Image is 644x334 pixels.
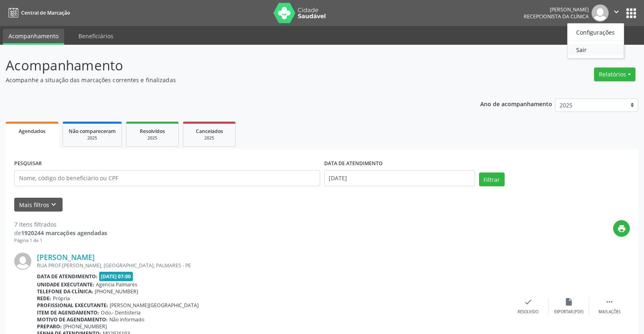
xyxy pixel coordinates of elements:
[37,323,62,330] b: Preparo:
[132,135,173,141] div: 2025
[21,9,70,16] span: Central de Marcação
[14,237,107,244] div: Página 1 de 1
[196,128,223,135] span: Cancelados
[69,128,116,135] span: Não compareceram
[624,6,638,20] button: apps
[110,302,199,309] span: [PERSON_NAME][GEOGRAPHIC_DATA]
[140,128,165,135] span: Resolvidos
[37,288,93,295] b: Telefone da clínica:
[37,273,98,280] b: Data de atendimento:
[324,157,383,170] label: DATA DE ATENDIMENTO
[53,295,70,302] span: Própria
[73,29,119,43] a: Beneficiários
[109,316,144,323] span: Não informado
[617,224,626,233] i: print
[49,200,58,209] i: keyboard_arrow_down
[6,76,449,84] p: Acompanhe a situação das marcações correntes e finalizadas
[568,26,624,38] a: Configurações
[14,170,320,186] input: Nome, código do beneficiário ou CPF
[564,297,573,306] i: insert_drive_file
[14,157,42,170] label: PESQUISAR
[37,262,508,269] div: RUA PROF.[PERSON_NAME], [GEOGRAPHIC_DATA], PALMARES - PE
[19,128,46,135] span: Agendados
[524,6,589,13] div: [PERSON_NAME]
[99,272,133,281] span: [DATE] 07:00
[554,309,583,315] div: Exportar (PDF)
[14,253,31,270] img: img
[612,7,621,16] i: 
[613,220,630,237] button: print
[518,309,538,315] div: Resolvido
[69,135,116,141] div: 2025
[37,316,108,323] b: Motivo de agendamento:
[37,295,51,302] b: Rede:
[96,281,137,288] span: Agencia Palmares
[14,220,107,229] div: 7 itens filtrados
[95,288,138,295] span: [PHONE_NUMBER]
[189,135,230,141] div: 2025
[37,309,99,316] b: Item de agendamento:
[63,323,107,330] span: [PHONE_NUMBER]
[14,198,63,212] button: Mais filtroskeyboard_arrow_down
[479,172,505,186] button: Filtrar
[6,6,70,20] a: Central de Marcação
[524,13,589,20] span: Recepcionista da clínica
[480,98,552,109] p: Ano de acompanhamento
[605,297,614,306] i: 
[14,229,107,237] div: de
[594,68,635,81] button: Relatórios
[568,44,624,55] a: Sair
[567,23,624,59] ul: 
[324,170,475,186] input: Selecione um intervalo
[6,55,449,76] p: Acompanhamento
[101,309,141,316] span: Odo.- Dentisteria
[37,302,108,309] b: Profissional executante:
[598,309,620,315] div: Mais ações
[37,281,94,288] b: Unidade executante:
[524,297,533,306] i: check
[21,229,107,237] strong: 1920244 marcações agendadas
[37,253,95,262] a: [PERSON_NAME]
[609,4,624,22] button: 
[592,4,609,22] img: img
[3,29,64,45] a: Acompanhamento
